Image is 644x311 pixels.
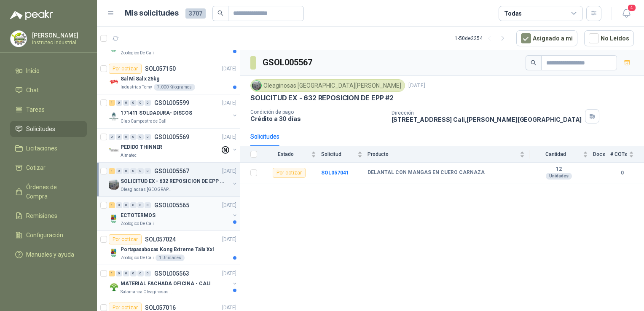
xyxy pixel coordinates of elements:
[610,146,644,163] th: # COTs
[32,40,85,45] p: Instrutec Industrial
[10,160,87,176] a: Cotizar
[250,132,279,141] div: Solicitudes
[145,100,151,106] div: 0
[109,100,115,106] div: 1
[273,168,306,178] div: Por cotizar
[137,202,144,208] div: 0
[137,271,144,276] div: 0
[109,200,238,227] a: 1 0 0 0 0 0 GSOL005565[DATE] Company LogoECTOTERMOSZoologico De Cali
[121,177,225,185] p: SOLICITUD EX - 632 REPOSICION DE EPP #2
[116,168,122,174] div: 0
[252,81,261,90] img: Company Logo
[321,170,349,176] a: SOL057041
[10,102,87,118] a: Tareas
[619,6,634,21] button: 4
[123,168,129,174] div: 0
[130,271,137,276] div: 0
[97,231,240,265] a: Por cotizarSOL057024[DATE] Company LogoPortapasabocas Kong Extreme Talla XxlZoologico De Cali1 Un...
[26,124,55,134] span: Solicitudes
[250,115,385,122] p: Crédito a 30 días
[109,145,119,155] img: Company Logo
[222,99,236,107] p: [DATE]
[222,236,236,244] p: [DATE]
[455,32,510,45] div: 1 - 50 de 2254
[10,121,87,137] a: Solicitudes
[154,100,189,106] p: GSOL005599
[504,9,522,18] div: Todas
[109,98,238,125] a: 1 0 0 0 0 0 GSOL005599[DATE] Company Logo171411 SOLDADURA- DISCOSClub Campestre de Cali
[109,234,142,244] div: Por cotizar
[130,168,137,174] div: 0
[368,146,530,163] th: Producto
[109,214,119,224] img: Company Logo
[10,140,87,156] a: Licitaciones
[121,84,152,91] p: Industrias Tomy
[121,50,154,56] p: Zoologico De Cali
[32,32,85,38] p: [PERSON_NAME]
[26,66,40,75] span: Inicio
[123,271,129,276] div: 0
[250,79,405,92] div: Oleaginosas [GEOGRAPHIC_DATA][PERSON_NAME]
[154,134,189,140] p: GSOL005569
[593,146,610,163] th: Docs
[123,202,129,208] div: 0
[10,63,87,79] a: Inicio
[26,182,79,201] span: Órdenes de Compra
[185,8,206,19] span: 3707
[26,144,57,153] span: Licitaciones
[116,134,122,140] div: 0
[121,246,214,254] p: Portapasabocas Kong Extreme Talla Xxl
[26,250,74,259] span: Manuales y ayuda
[222,201,236,209] p: [DATE]
[10,179,87,204] a: Órdenes de Compra
[26,163,46,172] span: Cotizar
[121,152,137,159] p: Almatec
[109,77,119,87] img: Company Logo
[109,168,115,174] div: 1
[222,270,236,278] p: [DATE]
[130,202,137,208] div: 0
[109,202,115,208] div: 1
[10,247,87,263] a: Manuales y ayuda
[262,151,309,157] span: Estado
[137,100,144,106] div: 0
[121,118,166,125] p: Club Campestre de Cali
[368,151,518,157] span: Producto
[145,236,176,242] p: SOL057024
[154,168,189,174] p: GSOL005567
[321,151,356,157] span: Solicitud
[109,282,119,292] img: Company Logo
[121,75,159,83] p: Sal Mi Sal x 25kg
[217,10,223,16] span: search
[123,100,129,106] div: 0
[97,60,240,94] a: Por cotizarSOL057150[DATE] Company LogoSal Mi Sal x 25kgIndustrias Tomy7.000 Kilogramos
[250,109,385,115] p: Condición de pago
[10,208,87,224] a: Remisiones
[121,186,174,193] p: Oleaginosas [GEOGRAPHIC_DATA][PERSON_NAME]
[125,7,179,19] h1: Mis solicitudes
[262,146,321,163] th: Estado
[121,212,156,220] p: ECTOTERMOS
[26,211,57,220] span: Remisiones
[368,169,485,176] b: DELANTAL CON MANGAS EN CUERO CARNAZA
[531,60,537,66] span: search
[145,202,151,208] div: 0
[250,94,394,102] p: SOLICITUD EX - 632 REPOSICION DE EPP #2
[610,151,627,157] span: # COTs
[145,271,151,276] div: 0
[121,109,192,117] p: 171411 SOLDADURA- DISCOS
[546,173,572,180] div: Unidades
[321,146,368,163] th: Solicitud
[627,4,636,12] span: 4
[109,111,119,121] img: Company Logo
[109,166,238,193] a: 1 0 0 0 0 0 GSOL005567[DATE] Company LogoSOLICITUD EX - 632 REPOSICION DE EPP #2Oleaginosas [GEOG...
[156,255,185,261] div: 1 Unidades
[109,134,115,140] div: 0
[121,143,162,151] p: PEDIDO THINNER
[109,132,238,159] a: 0 0 0 0 0 0 GSOL005569[DATE] Company LogoPEDIDO THINNERAlmatec
[530,151,581,157] span: Cantidad
[121,289,174,295] p: Salamanca Oleaginosas SAS
[222,167,236,175] p: [DATE]
[145,305,176,311] p: SOL057016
